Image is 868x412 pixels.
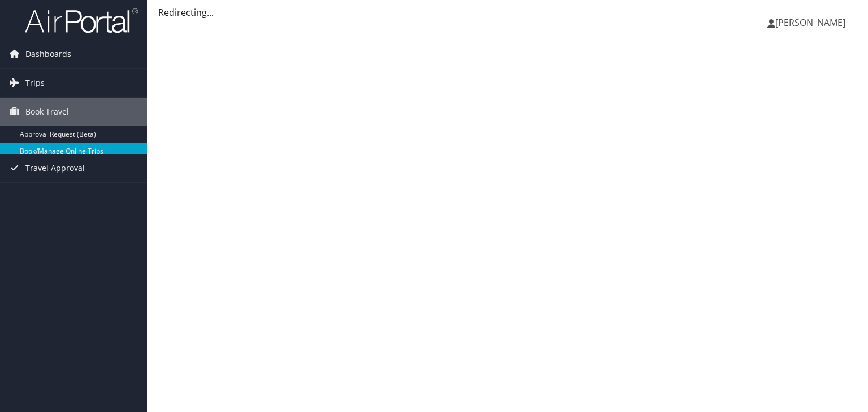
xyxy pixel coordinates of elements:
a: [PERSON_NAME] [767,6,857,40]
div: Redirecting... [158,6,857,19]
span: [PERSON_NAME] [775,16,845,29]
span: Book Travel [25,98,69,126]
span: Trips [25,69,45,97]
span: Travel Approval [25,154,85,182]
img: airportal-logo.png [25,7,138,34]
span: Dashboards [25,40,71,68]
